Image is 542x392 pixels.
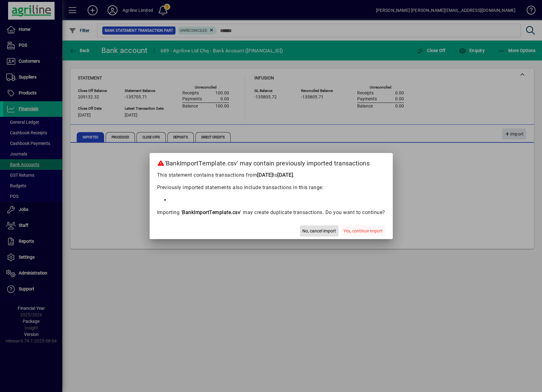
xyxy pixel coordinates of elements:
b: [DATE] [277,172,293,178]
b: [DATE] [257,172,273,178]
button: No, cancel import [300,225,338,237]
span: Yes, continue import [343,228,383,234]
h2: 'BankImportTemplate.csv' may contain previously imported transactions [150,153,393,171]
span: No, cancel import [302,228,336,234]
p: This statement contains transactions from to . [157,171,385,179]
b: BankImportTemplate.csv [182,209,240,215]
button: Yes, continue import [341,225,385,237]
p: Previously imported statements also include transactions in this range: [157,184,385,191]
p: Importing ' ' may create duplicate transactions. Do you want to continue? [157,209,385,216]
